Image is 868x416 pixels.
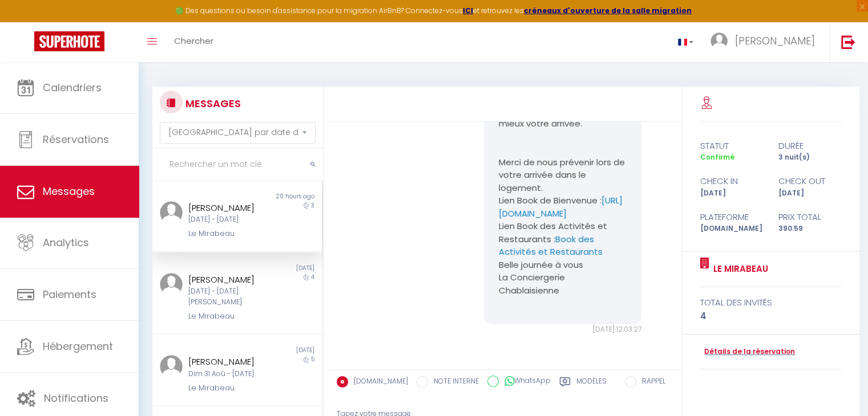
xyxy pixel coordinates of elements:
[693,139,771,153] div: statut
[311,201,314,210] span: 3
[576,376,607,390] label: Modèles
[700,152,734,162] span: Confirmé
[188,214,272,225] div: [DATE] - [DATE]
[44,391,108,405] span: Notifications
[771,139,849,153] div: durée
[499,376,551,388] label: WhatsApp
[484,324,641,335] div: [DATE] 12:03:27
[710,32,728,50] img: ...
[183,91,241,116] h3: MESSAGES
[771,152,849,163] div: 3 nuit(s)
[693,188,771,199] div: [DATE]
[498,271,627,297] p: La Conciergerie Chablaisienne
[463,6,473,15] a: ICI
[771,210,849,224] div: Prix total
[700,346,795,357] a: Détails de la réservation
[34,31,104,51] img: Super Booking
[188,382,272,394] div: Le Mirabeau
[43,184,95,198] span: Messages
[702,22,829,62] a: ... [PERSON_NAME]
[700,296,842,309] div: total des invités
[188,355,272,369] div: [PERSON_NAME]
[43,339,113,353] span: Hébergement
[428,376,479,389] label: NOTE INTERNE
[160,273,183,296] img: ...
[188,201,272,215] div: [PERSON_NAME]
[841,35,855,49] img: logout
[524,6,692,15] a: créneaux d'ouverture de la salle migration
[152,149,323,181] input: Rechercher un mot clé
[237,346,321,355] div: [DATE]
[700,309,842,323] div: 4
[160,355,183,378] img: ...
[709,262,768,276] a: Le Mirabeau
[311,355,314,364] span: 5
[160,201,183,224] img: ...
[174,35,213,47] span: Chercher
[498,259,627,272] p: Belle journée à vous
[693,174,771,188] div: check in
[498,233,602,258] a: Book des Activités et Restaurants
[43,287,96,301] span: Paiements
[237,192,321,201] div: 20 hours ago
[498,194,622,219] a: [URL][DOMAIN_NAME]
[9,5,43,39] button: Ouvrir le widget de chat LiveChat
[188,273,272,287] div: [PERSON_NAME]
[188,369,272,380] div: Dim 31 Aoû - [DATE]
[735,34,815,48] span: [PERSON_NAME]
[43,235,89,250] span: Analytics
[636,376,665,389] label: RAPPEL
[693,210,771,224] div: Plateforme
[348,376,408,389] label: [DOMAIN_NAME]
[188,228,272,239] div: Le Mirabeau
[188,286,272,308] div: [DATE] - [DATE][PERSON_NAME]
[771,188,849,199] div: [DATE]
[771,223,849,234] div: 390.59
[693,223,771,234] div: [DOMAIN_NAME]
[43,80,102,95] span: Calendriers
[771,174,849,188] div: check out
[498,220,627,259] p: Lien Book des Activités et Restaurants :
[165,22,222,62] a: Chercher
[498,156,627,195] p: Merci de nous prévenir lors de votre arrivée dans le logement.
[237,264,321,273] div: [DATE]
[43,132,109,146] span: Réservations
[498,194,627,220] p: Lien Book de Bienvenue :
[188,311,272,322] div: Le Mirabeau
[311,273,314,282] span: 4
